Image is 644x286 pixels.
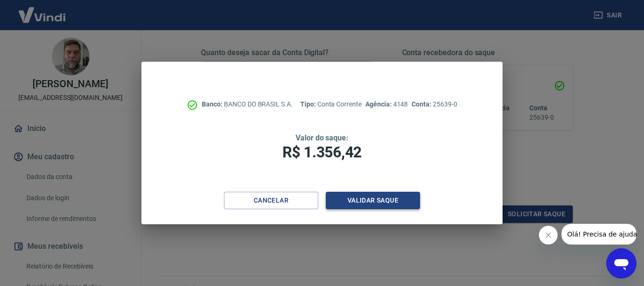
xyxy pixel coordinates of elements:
span: Conta: [412,100,433,108]
iframe: Mensagem da empresa [561,224,636,245]
span: Agência: [365,100,393,108]
iframe: Fechar mensagem [539,226,558,245]
p: Conta Corrente [300,99,362,109]
span: Tipo: [300,100,317,108]
iframe: Botão para abrir a janela de mensagens [606,248,636,278]
button: Validar saque [326,192,420,209]
span: Olá! Precisa de ajuda? [6,7,79,14]
span: Valor do saque: [296,133,348,142]
span: Banco: [202,100,224,108]
p: 4148 [365,99,408,109]
span: R$ 1.356,42 [282,143,362,161]
p: BANCO DO BRASIL S.A. [202,99,293,109]
p: 25639-0 [412,99,457,109]
button: Cancelar [224,192,318,209]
